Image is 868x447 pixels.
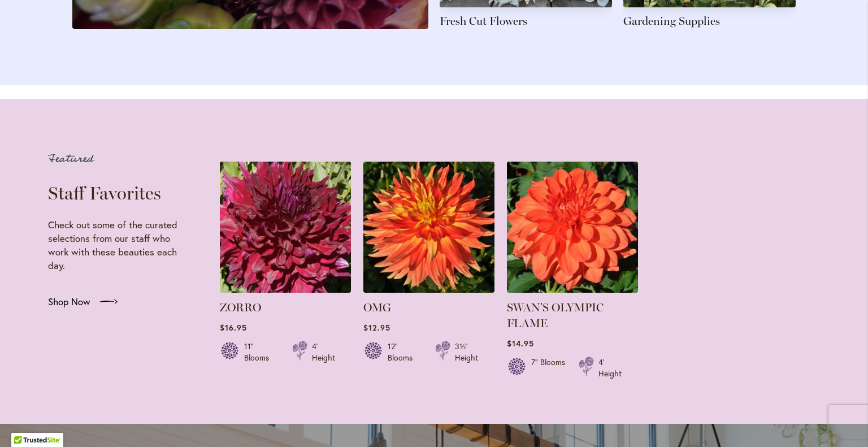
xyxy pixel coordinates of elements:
span: $14.95 [507,338,534,349]
a: Shop Now [48,286,118,318]
div: 12" Blooms [388,341,422,363]
img: Zorro [220,162,351,293]
a: SWAN'S OLYMPIC FLAME [507,301,604,330]
img: Omg [363,162,494,293]
div: 4' Height [598,357,622,379]
span: $12.95 [363,322,390,333]
span: Shop Now [48,295,90,309]
p: Check out some of the curated selections from our staff who work with these beauties each day. [48,218,185,272]
h2: Staff Favorites [48,182,185,205]
p: Featured [48,150,185,168]
a: ZORRO [220,301,261,314]
div: 11" Blooms [244,341,278,363]
img: Swan's Olympic Flame [507,162,638,293]
div: 7" Blooms [531,357,565,379]
div: 4' Height [312,341,335,363]
div: 3½' Height [455,341,478,363]
span: $16.95 [220,322,247,333]
a: OMG [363,301,391,314]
